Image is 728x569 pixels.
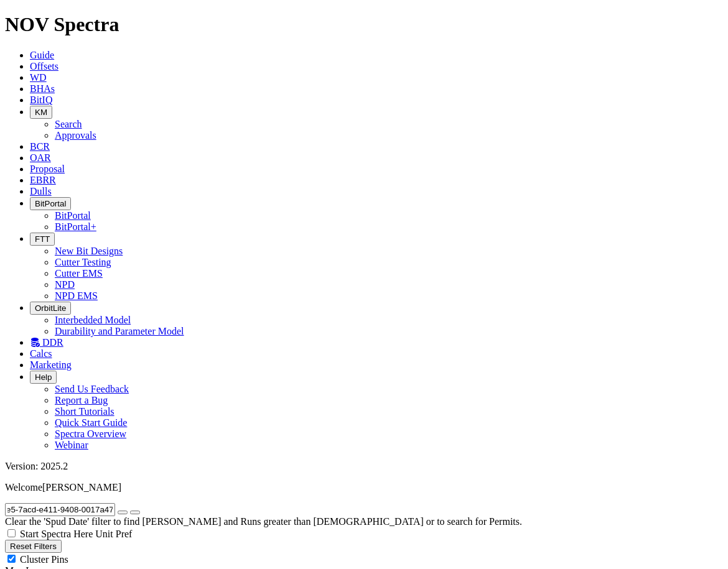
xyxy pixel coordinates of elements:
input: Start Spectra Here [7,529,16,537]
a: Report a Bug [55,395,108,405]
a: Interbedded Model [55,315,131,325]
a: NPD EMS [55,290,98,301]
a: Approvals [55,130,96,141]
a: Durability and Parameter Model [55,326,184,336]
a: BitPortal [55,210,91,221]
a: Send Us Feedback [55,384,129,394]
input: Search [5,503,115,516]
span: Clear the 'Spud Date' filter to find [PERSON_NAME] and Runs greater than [DEMOGRAPHIC_DATA] or to... [5,516,522,527]
span: Unit Pref [95,529,132,539]
button: FTT [30,233,55,246]
a: Webinar [55,440,88,450]
div: Version: 2025.2 [5,461,723,472]
span: Cluster Pins [20,554,68,565]
span: OrbitLite [35,303,66,313]
a: BitPortal+ [55,221,96,232]
a: DDR [30,337,63,348]
button: Help [30,371,57,384]
a: Quick Start Guide [55,417,127,428]
a: Calcs [30,348,52,359]
a: BHAs [30,83,55,94]
a: New Bit Designs [55,246,123,256]
span: DDR [42,337,63,348]
a: Dulls [30,186,52,197]
a: BitIQ [30,95,52,105]
a: Proposal [30,164,65,174]
p: Welcome [5,482,723,493]
button: BitPortal [30,197,71,210]
a: Marketing [30,359,72,370]
a: Guide [30,50,54,60]
a: Short Tutorials [55,406,114,417]
a: Spectra Overview [55,428,126,439]
span: FTT [35,234,50,244]
span: Help [35,372,52,382]
a: Search [55,119,82,129]
a: WD [30,72,47,83]
span: BitPortal [35,199,66,208]
a: Cutter Testing [55,257,111,267]
button: OrbitLite [30,302,71,315]
button: Reset Filters [5,540,62,553]
span: Start Spectra Here [20,529,93,539]
h1: NOV Spectra [5,13,723,36]
a: EBRR [30,175,56,185]
span: KM [35,108,47,117]
a: Offsets [30,61,58,72]
a: OAR [30,152,51,163]
a: Cutter EMS [55,268,103,279]
a: BCR [30,141,50,152]
a: NPD [55,279,75,290]
button: KM [30,106,52,119]
span: [PERSON_NAME] [42,482,121,493]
